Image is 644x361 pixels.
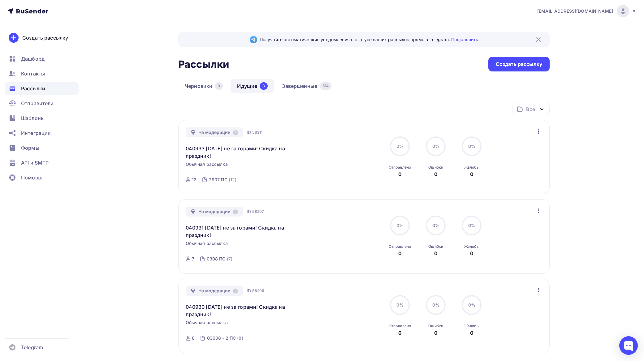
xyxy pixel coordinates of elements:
[537,8,613,14] span: [EMAIL_ADDRESS][DOMAIN_NAME]
[428,324,443,329] div: Ошибки
[178,58,229,71] h2: Рассылки
[21,174,42,181] span: Помощь
[250,36,257,43] img: Telegram
[526,105,535,113] div: Все
[247,129,251,135] span: ID
[209,177,227,183] div: 2907 ПС
[207,335,236,341] div: 03008 - 2 ПС
[5,97,79,110] a: Отправители
[428,244,443,249] div: Ошибки
[432,223,439,228] span: 0%
[186,240,228,247] span: Обычная рассылка
[21,55,45,62] span: Дашборд
[398,250,402,257] div: 0
[192,256,194,262] div: 7
[178,79,229,93] a: Черновики0
[464,165,479,170] div: Жалобы
[428,165,443,170] div: Ошибки
[229,177,237,183] div: (12)
[398,170,402,178] div: 0
[389,324,411,329] div: Отправлено
[207,256,226,262] div: 0308 ПС
[192,177,197,183] div: 12
[206,333,244,343] a: 03008 - 2 ПС (8)
[21,85,45,92] span: Рассылки
[21,129,51,137] span: Интеграции
[389,244,411,249] div: Отправлено
[464,324,479,329] div: Жалобы
[470,329,473,337] div: 0
[186,145,292,160] a: 040933 [DATE] не за горами! Скидка на праздник!
[260,37,478,43] span: Получайте автоматические уведомления о статусе ваших рассылок прямо в Telegram.
[468,223,475,228] span: 0%
[215,82,223,90] div: 0
[432,144,439,149] span: 0%
[206,254,233,264] a: 0308 ПС (7)
[5,53,79,65] a: Дашборд
[186,207,243,217] div: На модерации
[21,159,49,166] span: API и SMTP
[21,144,39,152] span: Формы
[231,79,274,93] a: Идущие3
[227,256,232,262] div: (7)
[537,5,637,17] a: [EMAIL_ADDRESS][DOMAIN_NAME]
[260,82,268,90] div: 3
[434,329,438,337] div: 0
[5,112,79,124] a: Шаблоны
[21,100,54,107] span: Отправители
[252,288,264,294] span: 58206
[396,223,404,228] span: 0%
[398,329,402,337] div: 0
[470,250,473,257] div: 0
[275,79,338,93] a: Завершенные514
[396,144,404,149] span: 0%
[451,37,478,42] a: Подключить
[432,302,439,307] span: 0%
[5,67,79,80] a: Контакты
[252,129,262,135] span: 58211
[208,175,237,185] a: 2907 ПС (12)
[252,208,264,215] span: 58207
[468,144,475,149] span: 0%
[21,114,45,122] span: Шаблоны
[186,303,292,318] a: 040930 [DATE] не за горами! Скидка на праздник!
[512,103,550,115] button: Все
[5,142,79,154] a: Формы
[434,250,438,257] div: 0
[192,335,195,341] div: 8
[470,170,473,178] div: 0
[186,127,243,137] div: На модерации
[468,302,475,307] span: 0%
[186,320,228,326] span: Обычная рассылка
[396,302,404,307] span: 0%
[186,161,228,167] span: Обычная рассылка
[21,344,43,351] span: Telegram
[186,224,292,239] a: 040931 [DATE] не за горами! Скидка на праздник!
[5,82,79,95] a: Рассылки
[496,61,542,68] div: Создать рассылку
[389,165,411,170] div: Отправлено
[186,286,243,296] div: На модерации
[22,34,68,41] div: Создать рассылку
[247,208,251,215] span: ID
[464,244,479,249] div: Жалобы
[21,70,45,77] span: Контакты
[237,335,243,341] div: (8)
[247,288,251,294] span: ID
[434,170,438,178] div: 0
[320,82,331,90] div: 514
